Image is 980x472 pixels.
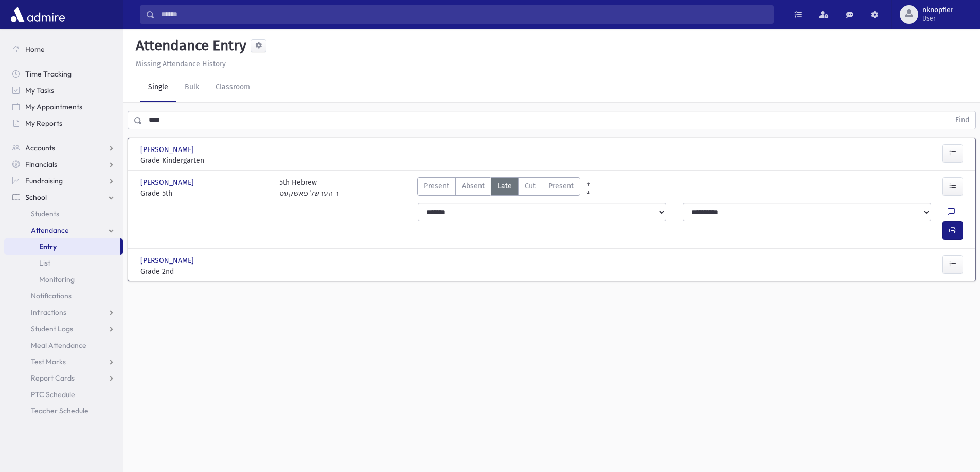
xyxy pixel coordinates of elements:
span: Fundraising [25,176,63,185]
span: Infractions [31,308,66,317]
span: Cut [525,181,536,192]
a: Financials [4,156,123,173]
a: Meal Attendance [4,337,123,353]
a: PTC Schedule [4,386,123,403]
a: Home [4,41,123,58]
span: School [25,193,47,202]
span: Test Marks [31,357,66,366]
span: Student Logs [31,324,73,333]
span: Grade 5th [140,188,269,199]
span: Late [497,181,512,192]
a: Report Cards [4,370,123,386]
a: My Appointments [4,99,123,115]
h5: Attendance Entry [132,37,246,54]
span: Monitoring [39,275,75,284]
span: Grade Kindergarten [140,155,269,166]
a: Time Tracking [4,66,123,82]
span: List [39,258,50,268]
span: Present [424,181,449,192]
a: Notifications [4,288,123,304]
a: Classroom [207,73,258,102]
a: Students [4,205,123,222]
span: Time Tracking [25,69,72,79]
a: School [4,189,123,205]
span: Home [25,45,45,54]
a: Student Logs [4,320,123,337]
a: Monitoring [4,271,123,288]
span: Financials [25,160,57,169]
span: Absent [462,181,485,192]
a: My Tasks [4,82,123,99]
a: Fundraising [4,173,123,189]
span: My Tasks [25,86,54,95]
span: [PERSON_NAME] [140,144,196,155]
span: Grade 2nd [140,266,269,277]
span: Report Cards [31,373,75,383]
span: Students [31,209,59,218]
span: My Reports [25,119,62,128]
a: Accounts [4,140,123,156]
a: Test Marks [4,353,123,370]
span: nknopfler [922,6,953,14]
span: [PERSON_NAME] [140,255,196,266]
a: Bulk [176,73,207,102]
a: Missing Attendance History [132,60,226,68]
span: Teacher Schedule [31,406,88,416]
a: List [4,255,123,271]
a: Teacher Schedule [4,403,123,419]
div: 5th Hebrew ר הערשל פאשקעס [279,177,339,199]
span: Present [548,181,574,192]
a: Entry [4,238,120,255]
a: Infractions [4,304,123,320]
span: Meal Attendance [31,341,86,350]
span: Accounts [25,143,55,153]
u: Missing Attendance History [136,60,226,68]
a: Attendance [4,222,123,238]
span: [PERSON_NAME] [140,177,196,188]
span: Notifications [31,291,72,300]
button: Find [949,111,975,129]
div: AttTypes [417,177,580,199]
span: My Appointments [25,102,82,111]
a: Single [140,73,176,102]
span: Entry [39,242,57,251]
input: Search [155,5,773,24]
span: PTC Schedule [31,390,75,399]
a: My Reports [4,115,123,131]
img: AdmirePro [8,4,67,25]
span: User [922,14,953,23]
span: Attendance [31,225,69,235]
